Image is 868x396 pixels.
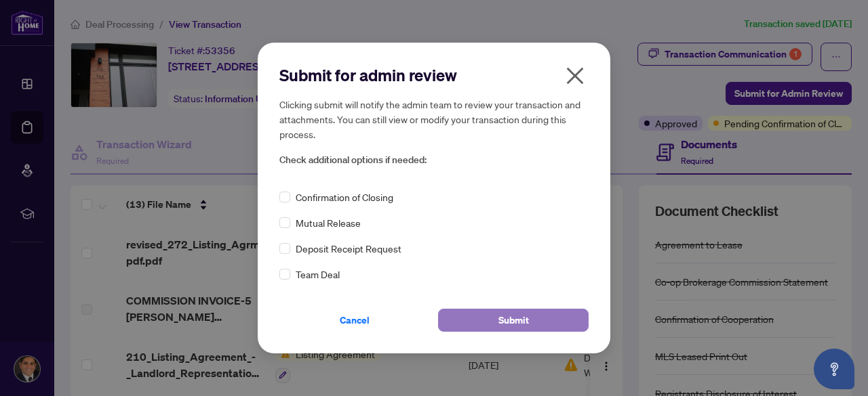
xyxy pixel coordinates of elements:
h2: Submit for admin review [279,64,589,86]
span: Cancel [340,309,370,331]
button: Cancel [279,309,430,332]
h5: Clicking submit will notify the admin team to review your transaction and attachments. You can st... [279,97,589,141]
span: Team Deal [296,267,340,282]
span: Check additional options if needed: [279,152,589,168]
span: Submit [498,309,529,331]
span: close [564,65,586,87]
span: Deposit Receipt Request [296,241,401,256]
span: Mutual Release [296,215,361,230]
button: Submit [438,309,589,332]
span: Confirmation of Closing [296,190,393,204]
button: Open asap [814,349,854,389]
